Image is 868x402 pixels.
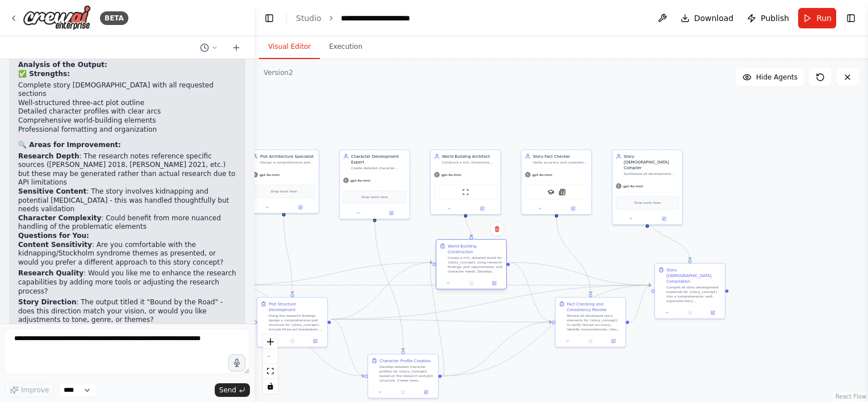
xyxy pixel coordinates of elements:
button: Download [676,8,738,28]
strong: Sensitive Content [18,187,86,195]
img: ScrapeWebsiteTool [462,189,469,195]
button: Open in side panel [703,309,723,316]
span: Drop tools here [634,200,660,206]
g: Edge from 470657ac-fa62-4c29-a2be-55afff802f5a to 2d4711e8-87e1-439c-97f6-8cfe3cccb5a7 [554,217,594,294]
strong: Research Quality [18,269,84,277]
li: : Could benefit from more nuanced handling of the problematic elements [18,214,236,232]
g: Edge from caee7968-3418-4755-9380-912e4b9b4e3e to b501db54-ffcb-4464-9967-59dd94518196 [331,259,433,322]
div: Story Fact Checker [533,153,588,159]
strong: Story Direction [18,298,76,306]
span: Improve [21,386,49,395]
span: gpt-4o-mini [623,184,643,189]
button: Publish [742,8,794,28]
img: Logo [23,5,91,31]
div: Story [DEMOGRAPHIC_DATA] Compilation [666,267,721,284]
button: Open in side panel [306,338,325,345]
div: Story [DEMOGRAPHIC_DATA] CompilationCompile all story development materials for {story_concept} i... [654,263,725,319]
strong: Research Depth [18,152,79,160]
div: Plot Structure DevelopmentUsing the research findings, design a comprehensive plot structure for ... [257,297,328,347]
button: No output available [391,389,415,396]
g: Edge from caee7968-3418-4755-9380-912e4b9b4e3e to d95715f3-b101-4d7b-9f01-d40e651f4724 [331,282,652,322]
nav: breadcrumb [296,12,436,24]
button: toggle interactivity [263,379,278,393]
strong: Character Complexity [18,214,101,222]
div: Review all developed story elements for {story_concept} to verify factual accuracy, identify inco... [567,313,622,332]
li: : The research notes reference specific sources ([PERSON_NAME] 2018, [PERSON_NAME] 2021, etc.) bu... [18,152,236,187]
span: Publish [761,12,789,24]
div: Character Development Expert [351,153,406,165]
div: Fact Checking and Consistency Review [567,301,622,312]
div: React Flow controls [263,334,278,393]
span: Run [816,12,832,24]
span: gpt-4o-mini [350,178,370,183]
strong: Content Sensitivity [18,241,92,249]
button: Open in side panel [375,210,408,216]
button: Run [798,8,836,28]
button: Hide Agents [736,68,804,86]
li: Well-structured three-act plot outline [18,99,236,108]
div: World Building ConstructionCreate a rich, detailed world for {story_concept} using research findi... [436,240,507,291]
span: Send [219,386,236,395]
button: Open in side panel [416,389,436,396]
p: : Are you comfortable with the kidnapping/Stockholm syndrome themes as presented, or would you pr... [18,241,236,267]
a: React Flow attribution [836,393,866,400]
img: SerplyScholarSearchTool [548,189,554,195]
button: Switch to previous chat [195,41,223,55]
p: : The output titled it "Bound by the Road" - does this direction match your vision, or would you ... [18,298,236,325]
button: Hide left sidebar [261,10,277,26]
g: Edge from 1890be7b-e4fc-42dd-947a-34913b13cc52 to d080cce1-a52c-4ef7-8124-9493f309a511 [372,216,406,350]
button: fit view [263,364,278,379]
strong: ✅ Strengths: [18,70,70,78]
span: Hide Agents [756,73,798,82]
div: Using the research findings, design a comprehensive plot structure for {story_concept}. Include t... [269,313,324,332]
button: No output available [678,309,702,316]
button: Visual Editor [259,35,320,59]
g: Edge from d080cce1-a52c-4ef7-8124-9493f309a511 to d95715f3-b101-4d7b-9f01-d40e651f4724 [442,282,652,379]
span: Drop tools here [361,194,387,200]
li: Professional formatting and organization [18,125,236,135]
button: Send [215,383,250,397]
div: Create a rich, detailed world for {story_concept} using research findings, plot requirements, and... [448,256,503,274]
g: Edge from be7b4a94-51ec-4857-99c4-159269c2f1be to caee7968-3418-4755-9380-912e4b9b4e3e [281,216,295,294]
div: BETA [100,11,128,25]
g: Edge from efa99173-bc37-4dc0-8d3f-deccd3b6fbee to d95715f3-b101-4d7b-9f01-d40e651f4724 [645,216,693,259]
div: World Building ArchitectConstruct a rich, immersive world for {story_concept} including setting d... [430,149,501,215]
div: Synthesize all development materials for {story_concept} into a comprehensive, well-organized sto... [624,171,679,176]
div: World Building Construction [448,243,503,254]
g: Edge from 2d4711e8-87e1-439c-97f6-8cfe3cccb5a7 to d95715f3-b101-4d7b-9f01-d40e651f4724 [629,282,652,325]
g: Edge from b501db54-ffcb-4464-9967-59dd94518196 to d95715f3-b101-4d7b-9f01-d40e651f4724 [510,259,652,288]
div: Develop detailed character profiles for {story_concept} based on the research and plot structure.... [379,365,435,383]
button: Open in side panel [485,280,504,287]
g: Edge from caee7968-3418-4755-9380-912e4b9b4e3e to 2d4711e8-87e1-439c-97f6-8cfe3cccb5a7 [331,316,552,325]
div: Fact Checking and Consistency ReviewReview all developed story elements for {story_concept} to ve... [555,297,626,347]
button: zoom in [263,334,278,349]
button: Execution [320,35,372,59]
span: Drop tools here [270,189,297,194]
div: Compile all story development materials for {story_concept} into a comprehensive, well-organized ... [666,285,721,303]
span: gpt-4o-mini [441,173,461,177]
strong: 🔍 Areas for Improvement: [18,141,121,149]
div: Design a comprehensive plot structure for {story_concept} including three-act structure, key plot... [260,160,315,165]
div: Story Fact CheckerVerify accuracy and consistency of all factual elements, historical references,... [521,149,592,215]
strong: Analysis of the Output: [18,61,107,69]
a: Studio [296,14,322,23]
button: Open in side panel [466,205,499,212]
div: Plot Architecture Specialist [260,153,315,159]
span: Download [694,12,734,24]
button: Open in side panel [285,204,317,211]
button: Improve [5,383,54,397]
div: Character Profile Creation [379,358,431,363]
p: : Would you like me to enhance the research capabilities by adding more tools or adjusting the re... [18,269,236,296]
div: World Building Architect [442,153,497,159]
button: Open in side panel [557,205,589,212]
button: No output available [280,338,304,345]
button: No output available [578,338,602,345]
div: Plot Architecture SpecialistDesign a comprehensive plot structure for {story_concept} including t... [248,149,319,213]
span: gpt-4o-mini [260,173,279,177]
li: Comprehensive world-building elements [18,116,236,125]
div: Version 2 [264,68,293,77]
g: Edge from e0e36bfd-03a3-4a51-9217-2b70c3c49c5a to b501db54-ffcb-4464-9967-59dd94518196 [232,259,433,288]
button: Click to speak your automation idea [228,354,245,371]
div: Verify accuracy and consistency of all factual elements, historical references, scientific concep... [533,160,588,165]
strong: Questions for You: [18,232,89,240]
